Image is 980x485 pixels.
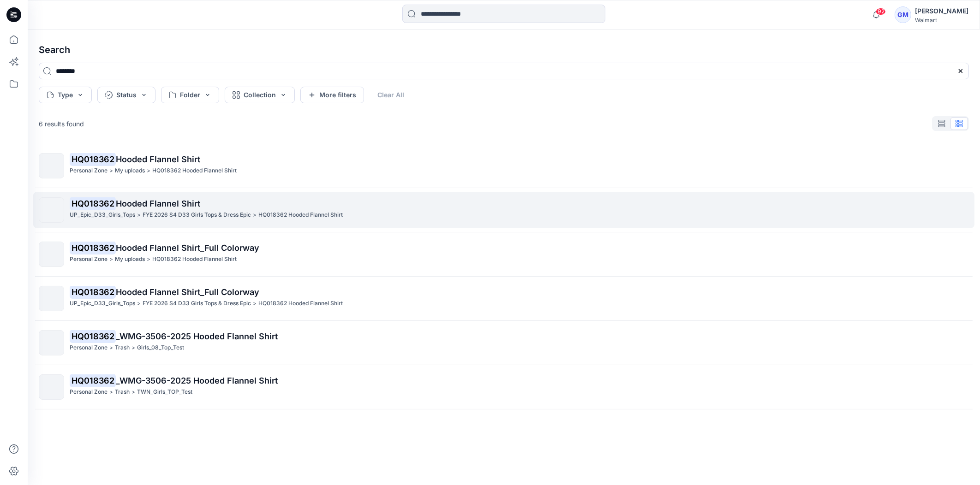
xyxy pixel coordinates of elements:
[70,387,108,397] p: Personal Zone
[70,197,116,210] mark: HQ018362
[137,210,141,220] p: >
[115,254,145,264] p: My uploads
[33,236,974,272] a: HQ018362Hooded Flannel Shirt_Full ColorwayPersonal Zone>My uploads>HQ018362 Hooded Flannel Shirt
[137,299,141,308] p: >
[33,280,974,317] a: HQ018362Hooded Flannel Shirt_Full ColorwayUP_Epic_D33_Girls_Tops>FYE 2026 S4 D33 Girls Tops & Dre...
[109,254,113,264] p: >
[253,299,257,308] p: >
[109,166,113,176] p: >
[116,199,200,208] span: Hooded Flannel Shirt
[70,330,116,343] mark: HQ018362
[109,343,113,353] p: >
[147,166,150,176] p: >
[70,299,135,308] p: UP_Epic_D33_Girls_Tops
[258,299,343,308] p: HQ018362 Hooded Flannel Shirt
[895,6,911,23] div: GM
[33,192,974,228] a: HQ018362Hooded Flannel ShirtUP_Epic_D33_Girls_Tops>FYE 2026 S4 D33 Girls Tops & Dress Epic>HQ0183...
[116,287,259,297] span: Hooded Flannel Shirt_Full Colorway
[876,8,886,15] span: 92
[225,87,295,103] button: Collection
[258,210,343,220] p: HQ018362 Hooded Flannel Shirt
[915,6,968,17] div: [PERSON_NAME]
[116,243,259,253] span: Hooded Flannel Shirt_Full Colorway
[147,254,150,264] p: >
[253,210,257,220] p: >
[70,166,108,176] p: Personal Zone
[131,387,135,397] p: >
[915,17,968,24] div: Walmart
[131,343,135,353] p: >
[39,119,84,129] p: 6 results found
[152,254,237,264] p: HQ018362 Hooded Flannel Shirt
[300,87,364,103] button: More filters
[70,210,135,220] p: UP_Epic_D33_Girls_Tops
[115,166,145,176] p: My uploads
[115,343,130,353] p: Trash
[33,148,974,184] a: HQ018362Hooded Flannel ShirtPersonal Zone>My uploads>HQ018362 Hooded Flannel Shirt
[116,331,278,341] span: _WMG-3506-2025 Hooded Flannel Shirt
[33,369,974,405] a: HQ018362_WMG-3506-2025 Hooded Flannel ShirtPersonal Zone>Trash>TWN_Girls_TOP_Test
[70,153,116,166] mark: HQ018362
[70,254,108,264] p: Personal Zone
[137,387,192,397] p: TWN_Girls_TOP_Test
[39,87,92,103] button: Type
[116,376,278,385] span: _WMG-3506-2025 Hooded Flannel Shirt
[97,87,155,103] button: Status
[70,374,116,387] mark: HQ018362
[143,299,251,308] p: FYE 2026 S4 D33 Girls Tops & Dress Epic
[70,241,116,254] mark: HQ018362
[161,87,219,103] button: Folder
[143,210,251,220] p: FYE 2026 S4 D33 Girls Tops & Dress Epic
[31,37,976,63] h4: Search
[109,387,113,397] p: >
[137,343,184,353] p: Girls_08_Top_Test
[115,387,130,397] p: Trash
[116,154,200,164] span: Hooded Flannel Shirt
[152,166,237,176] p: HQ018362 Hooded Flannel Shirt
[70,343,108,353] p: Personal Zone
[70,285,116,298] mark: HQ018362
[33,325,974,361] a: HQ018362_WMG-3506-2025 Hooded Flannel ShirtPersonal Zone>Trash>Girls_08_Top_Test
